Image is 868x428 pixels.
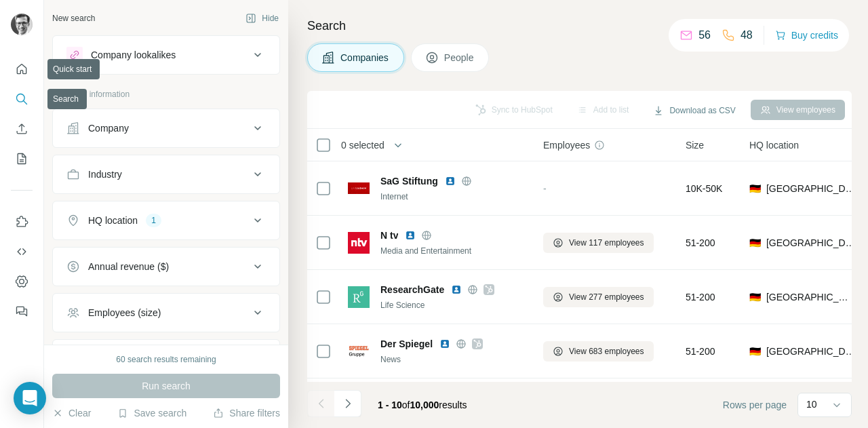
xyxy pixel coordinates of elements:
[53,112,279,144] button: Company
[569,291,644,303] span: View 277 employees
[444,51,475,64] span: People
[380,353,527,366] div: News
[644,100,745,121] button: Download as CSV
[380,245,527,257] div: Media and Entertainment
[749,290,761,304] span: 🇩🇪
[88,121,129,135] div: Company
[380,283,444,296] span: ResearchGate
[749,345,761,358] span: 🇩🇪
[11,299,33,324] button: Feedback
[88,306,161,319] div: Employees (size)
[410,400,439,410] span: 10,000
[378,400,467,410] span: results
[14,382,46,414] div: Open Intercom Messenger
[569,345,644,357] span: View 683 employees
[445,176,456,187] img: LinkedIn logo
[53,250,279,283] button: Annual revenue ($)
[213,406,280,420] button: Share filters
[686,236,715,250] span: 51-200
[402,400,410,410] span: of
[380,191,527,203] div: Internet
[686,290,715,304] span: 51-200
[380,299,527,311] div: Life Science
[53,39,279,71] button: Company lookalikes
[88,168,122,181] div: Industry
[52,12,95,24] div: New search
[11,87,33,111] button: Search
[53,158,279,191] button: Industry
[543,287,654,307] button: View 277 employees
[348,341,370,362] img: Logo of Der Spiegel
[53,204,279,237] button: HQ location1
[91,48,176,62] div: Company lookalikes
[766,290,855,304] span: [GEOGRAPHIC_DATA], [GEOGRAPHIC_DATA]
[307,16,852,35] h4: Search
[405,230,416,241] img: LinkedIn logo
[543,341,654,362] button: View 683 employees
[52,88,280,100] p: Company information
[686,182,722,195] span: 10K-50K
[806,397,817,411] p: 10
[88,214,138,227] div: HQ location
[749,182,761,195] span: 🇩🇪
[11,117,33,141] button: Enrich CSV
[749,236,761,250] span: 🇩🇪
[775,26,838,45] button: Buy credits
[380,229,398,242] span: N tv
[686,345,715,358] span: 51-200
[146,214,161,227] div: 1
[341,138,384,152] span: 0 selected
[88,260,169,273] div: Annual revenue ($)
[543,183,547,194] span: -
[380,174,438,188] span: SaG Stiftung
[348,232,370,254] img: Logo of N tv
[11,57,33,81] button: Quick start
[380,337,433,351] span: Der Spiegel
[348,182,370,194] img: Logo of SaG Stiftung
[53,296,279,329] button: Employees (size)
[451,284,462,295] img: LinkedIn logo
[686,138,704,152] span: Size
[766,345,859,358] span: [GEOGRAPHIC_DATA], [GEOGRAPHIC_DATA]
[236,8,288,28] button: Hide
[348,286,370,308] img: Logo of ResearchGate
[340,51,390,64] span: Companies
[53,343,279,375] button: Technologies
[749,138,799,152] span: HQ location
[11,147,33,171] button: My lists
[11,210,33,234] button: Use Surfe on LinkedIn
[52,406,91,420] button: Clear
[543,233,654,253] button: View 117 employees
[723,398,787,412] span: Rows per page
[741,27,753,43] p: 48
[766,236,859,250] span: [GEOGRAPHIC_DATA], [GEOGRAPHIC_DATA]
[11,14,33,35] img: Avatar
[543,138,590,152] span: Employees
[11,269,33,294] button: Dashboard
[569,237,644,249] span: View 117 employees
[698,27,711,43] p: 56
[11,239,33,264] button: Use Surfe API
[378,400,402,410] span: 1 - 10
[766,182,859,195] span: [GEOGRAPHIC_DATA], [GEOGRAPHIC_DATA]
[117,406,186,420] button: Save search
[334,390,361,417] button: Navigate to next page
[439,338,450,349] img: LinkedIn logo
[116,353,216,366] div: 60 search results remaining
